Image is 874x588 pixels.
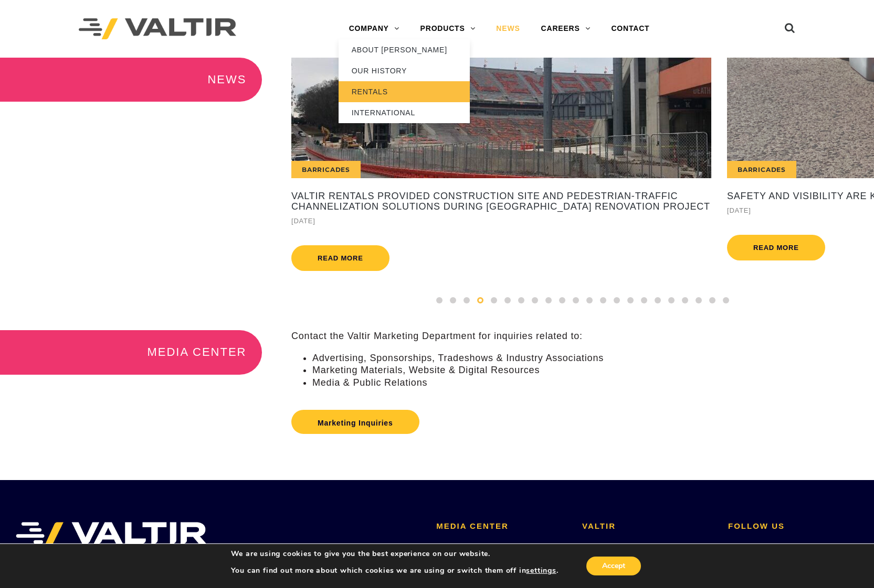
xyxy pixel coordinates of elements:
[582,522,712,531] h2: VALTIR
[291,161,361,178] div: Barricades
[312,352,874,364] li: Advertising, Sponsorships, Tradeshows & Industry Associations
[312,377,874,389] li: Media & Public Relations
[728,543,768,552] a: LINKEDIN
[339,81,470,102] a: RENTALS
[436,543,493,552] a: VALTIR NEWS
[486,18,530,39] a: NEWS
[231,549,559,559] p: We are using cookies to give you the best experience on our website.
[410,18,486,39] a: PRODUCTS
[291,410,419,434] a: Marketing Inquiries
[728,522,858,531] h2: FOLLOW US
[727,161,796,178] div: Barricades
[339,39,470,60] a: ABOUT [PERSON_NAME]
[339,102,470,123] a: INTERNATIONAL
[291,191,711,212] a: Valtir Rentals Provided Construction Site and Pedestrian-Traffic Channelization Solutions during ...
[531,18,601,39] a: CAREERS
[231,566,559,575] p: You can find out more about which cookies we are using or switch them off in .
[582,543,637,552] a: CONTACT US
[586,557,641,575] button: Accept
[291,245,389,271] a: Read more
[436,522,566,531] h2: MEDIA CENTER
[339,18,410,39] a: COMPANY
[16,522,206,548] img: VALTIR
[339,60,470,81] a: OUR HISTORY
[312,364,874,376] li: Marketing Materials, Website & Digital Resources
[727,235,825,260] a: Read more
[291,330,874,342] p: Contact the Valtir Marketing Department for inquiries related to:
[291,215,711,227] div: [DATE]
[79,18,236,40] img: Valtir
[526,566,556,575] button: settings
[291,58,711,178] a: Barricades
[601,18,660,39] a: CONTACT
